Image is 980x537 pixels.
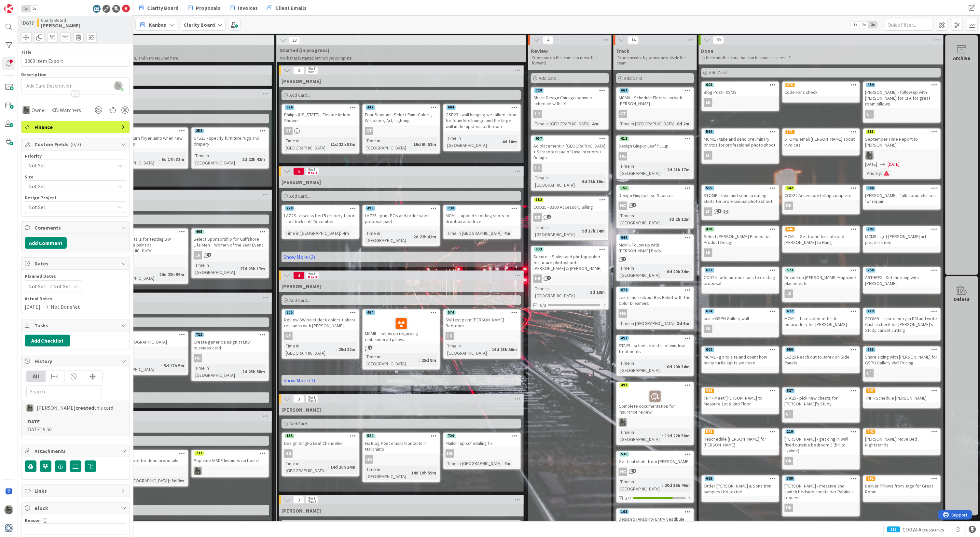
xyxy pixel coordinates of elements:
div: HG [617,152,694,161]
button: Add Comment [25,237,67,249]
div: LK [533,164,542,172]
div: 666TNP - Meet [PERSON_NAME] to Measure 1st & 2nd Floor [702,388,779,408]
span: 3 [293,66,304,74]
span: 2x [860,21,869,28]
div: 604 [447,105,456,110]
div: 581 [863,129,940,135]
div: 155 [282,433,359,439]
div: 678 [783,82,860,88]
div: 342COD24 Accessory billing complete [783,185,860,200]
div: PA [617,418,694,427]
span: 89 [713,36,724,44]
div: 655Share sizing with [PERSON_NAME] for GSPH Gallery Wall Pricing [863,347,940,367]
div: 573 [783,267,860,273]
span: Add Card... [289,297,310,303]
div: LK [533,110,542,118]
div: Time in [GEOGRAPHIC_DATA] [365,137,411,151]
div: 529 [363,433,440,439]
div: Min 1 [308,168,315,171]
div: 627 [783,388,860,394]
span: Next Up [28,47,266,53]
img: PA [22,106,30,114]
span: Proposals [196,4,220,12]
div: LK [704,98,712,107]
div: Time in [GEOGRAPHIC_DATA] [284,137,328,151]
div: 662 [863,476,940,482]
div: 451 [617,335,694,341]
span: : [159,156,160,163]
div: Blog Post - 09/28 [702,88,779,96]
div: 662Deliver Pillows from Jaga for Great Room [863,476,940,496]
div: 465Select Sponsorship for Gulfshore Life Men + Women of the Year Event [192,229,269,249]
div: 566 [702,185,779,191]
div: Create a spot for dead proposals [111,450,188,465]
div: 219 [783,429,860,435]
div: GT [284,127,293,135]
div: DK [783,457,860,465]
p: Action needed by someone outside the team [617,55,693,66]
div: 672 [783,308,860,314]
span: 3x [869,21,877,28]
span: Owner [32,106,46,114]
button: Add Checklist [25,335,70,346]
div: 730MCMIL - upload scouting shots to dropbox and drive [444,205,520,226]
div: Ad placement in [GEOGRAPHIC_DATA] + Sarasota issue of Luxe Interiors + Design [531,142,608,162]
div: C4S25 - specify furniture rugs and drapery [192,134,269,148]
div: LT [704,151,712,160]
p: Work that is started but not yet complete [280,56,518,61]
span: Gina [282,78,321,84]
div: HG [444,449,520,458]
div: 665 [702,476,779,482]
span: Review [531,48,548,54]
div: 454 [863,82,940,88]
img: Visit kanbanzone.com [4,4,13,13]
div: GT [783,410,860,418]
a: Clarity Board [135,2,182,14]
div: LT [863,369,940,377]
div: LT [863,110,940,119]
span: Not Set [28,161,112,170]
div: 728LAZ25 - discuss bed 5 drapery fabric - no stock until December [282,205,359,226]
a: Show More (3) [30,392,269,403]
div: 389 [783,476,860,482]
span: Client Emails [275,4,307,12]
div: 454 [866,83,876,87]
img: avatar [4,524,13,533]
div: 674Learn more about Bas Relief with The Color Dreamers [617,287,694,307]
div: Archive [953,54,971,62]
div: 642 [863,429,940,435]
div: 305 [282,310,359,316]
span: Clarity Board [147,4,178,12]
div: 163Design STARability Entry Vestibule Ceiling Detail [617,509,694,529]
div: 495LAZ25 - print POs and order when proposal paid [363,205,440,226]
div: 697 [702,267,779,273]
div: Min 1 [308,67,315,70]
a: Client Emails [264,2,311,14]
div: 533 [531,247,608,252]
img: PA [865,151,874,160]
div: DK [783,202,860,210]
span: Add Card... [539,75,559,81]
div: 720Share Design Chicago seminar schedule with LK [531,88,608,108]
span: Not Set [28,203,112,212]
div: 680[PERSON_NAME] - Talk about chaises for repair [863,185,940,205]
div: 656LAZ25 Reach out to Jarek on Side Panels [783,347,860,367]
img: PA [4,505,13,515]
div: 697COD24 - add outdoor fans to existing proposal [702,267,779,288]
div: 171 [786,130,795,134]
span: [DATE] [865,161,877,168]
div: Time in [GEOGRAPHIC_DATA] [194,152,240,166]
div: HG [192,354,269,362]
div: 608 [705,83,714,87]
input: type card name here... [21,55,130,67]
div: 720 [531,88,608,93]
div: 657Ad placement in [GEOGRAPHIC_DATA] + Sarasota issue of Luxe Interiors + Design [531,136,608,162]
span: Clarity Board [41,18,80,23]
span: : [328,141,329,148]
b: 677 [26,20,34,26]
div: 465 [192,229,269,235]
div: 11d 23h 58m [329,141,357,148]
div: 678Code Fans check [783,82,860,96]
div: 574SW test paint [PERSON_NAME] Bedroom [444,310,520,330]
div: 250 [863,267,940,273]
